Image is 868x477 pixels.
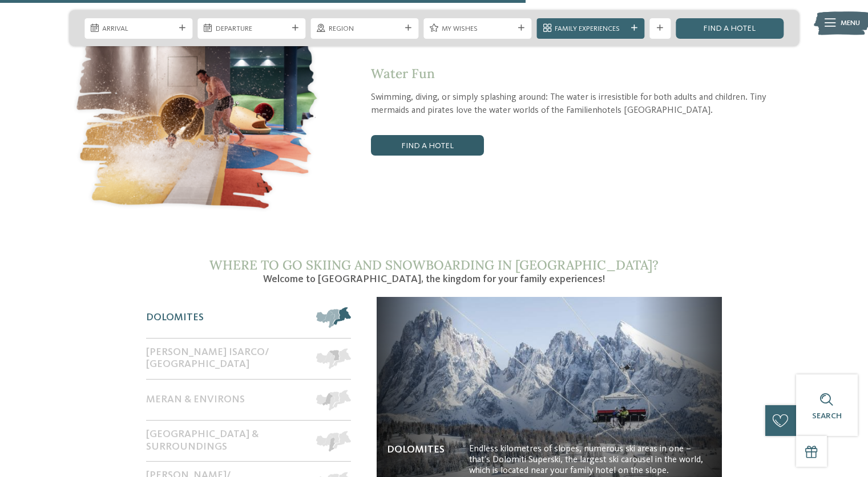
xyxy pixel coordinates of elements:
[263,274,605,284] span: Welcome to [GEOGRAPHIC_DATA], the kingdom for your family experiences!
[555,24,627,34] span: Family Experiences
[371,91,799,117] p: Swimming, diving, or simply splashing around: The water is irresistible for both adults and child...
[146,346,306,371] span: [PERSON_NAME] Isarco/ [GEOGRAPHIC_DATA]
[146,312,204,324] span: Dolomites
[216,24,288,34] span: Departure
[69,6,325,216] img: Family hotel on the slope = boundless fun
[812,412,842,420] span: Search
[102,24,174,34] span: Arrival
[676,18,784,39] a: Find a hotel
[209,256,659,273] span: Where to go skiing and snowboarding in [GEOGRAPHIC_DATA]?
[329,24,401,34] span: Region
[371,135,484,156] a: Find a hotel
[371,65,435,81] span: Water Fun
[146,429,306,453] span: [GEOGRAPHIC_DATA] & surroundings
[442,24,514,34] span: My wishes
[146,394,245,406] span: Meran & Environs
